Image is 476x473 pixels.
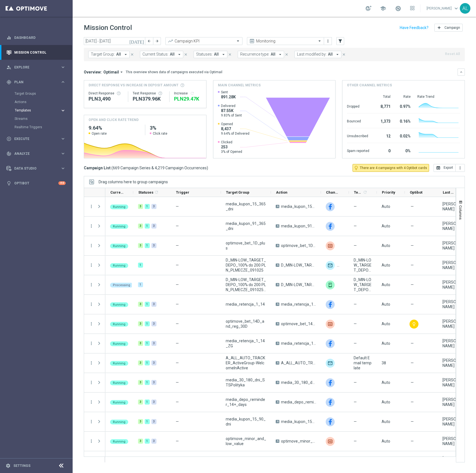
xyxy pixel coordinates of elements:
div: Press SPACE to select this row. [84,373,105,393]
span: Channel [326,190,339,194]
button: more_vert [325,38,331,44]
span: Opened [221,122,249,126]
div: Press SPACE to select this row. [84,393,105,412]
i: open_in_browser [436,166,441,170]
span: Explore [14,66,60,69]
button: arrow_forward [153,37,161,45]
i: filter_alt [338,39,343,44]
div: Streams [15,115,72,123]
div: PLN29,473 [174,96,202,102]
img: Facebook Custom Audience [326,300,335,309]
div: 0 [376,146,391,155]
span: A [276,400,279,404]
div: Plan [6,80,60,85]
span: optimove_bet_1D_plus [281,243,316,248]
button: Templates keyboard_arrow_right [15,108,66,113]
i: arrow_drop_down [335,52,340,57]
span: A [276,439,279,443]
button: more_vert [89,321,94,326]
span: Action [276,190,287,194]
div: Press SPACE to select this row. [84,412,105,432]
div: Direct Response [89,91,123,96]
button: [DATE] [128,37,145,46]
span: 3% of Opened [221,149,242,154]
i: play_circle_outline [6,136,11,141]
span: media_retencja_1_14_ZG [281,341,316,346]
div: Explore [6,65,60,70]
div: Press SPACE to select this row. [84,236,105,256]
span: Open rate [92,131,107,136]
div: Spam reported [347,146,369,155]
i: more_vert [89,439,94,444]
span: Direct Response VS Increase In Deposit Amount [89,83,178,88]
i: refresh [363,190,367,194]
button: more_vert [89,243,94,248]
a: Dashboard [14,30,66,45]
button: equalizer Dashboard [6,35,66,40]
div: Execute [6,136,60,141]
span: 891.28K [221,94,236,99]
span: A [276,381,279,384]
span: — [411,204,414,209]
div: Press SPACE to select this row. [84,295,105,314]
span: Analyze [14,152,60,155]
div: Press SPACE to select this row. [84,314,105,334]
span: Plan [14,80,60,84]
img: Criteo [326,437,335,446]
span: All [170,52,175,57]
span: media_kupon_15_365_dni [226,201,266,211]
span: 8,437 [221,126,249,131]
div: This overview shows data of campaigns executed via Optimail [126,70,222,75]
span: ( [111,165,113,170]
div: 0% [397,146,411,155]
button: open_in_browser Export [434,164,456,172]
div: Realtime Triggers [15,123,72,131]
span: media_30_180_dni_STSPolityka [281,380,316,385]
span: Current Status: [142,52,168,57]
span: Sent [221,90,236,94]
span: 9.64% of Delivered [221,131,249,136]
i: more_vert [89,341,94,346]
div: Dashboard [6,30,66,45]
i: keyboard_arrow_right [60,151,66,156]
button: more_vert [89,360,94,365]
span: Trigger [176,190,189,194]
button: person_search Explore keyboard_arrow_right [6,65,66,70]
div: Press SPACE to select this row. [84,217,105,236]
span: media_depo_reminder_14+_days [281,400,316,405]
div: 3 [138,204,143,209]
div: 0.02% [397,131,411,140]
span: Calculate column [153,189,159,195]
button: track_changes Analyze keyboard_arrow_right [6,151,66,156]
button: Recurrence type: All arrow_drop_down [238,51,284,58]
button: arrow_back [145,37,153,45]
span: All [116,52,121,57]
span: A [276,244,279,247]
button: lightbulb Optibot +10 [6,181,66,186]
span: school [380,5,386,11]
button: more_vert [89,380,94,385]
span: A [276,205,279,208]
span: Statuses: [196,52,213,57]
span: Campaign [444,26,460,30]
span: Clicked [221,140,242,144]
i: preview [249,38,255,44]
multiple-options-button: Export to CSV [434,165,465,170]
img: Optimail [326,261,335,270]
div: Press SPACE to select this row. [84,334,105,353]
div: Rate [397,94,411,99]
span: Calculate column [362,189,367,195]
div: play_circle_outline Execute keyboard_arrow_right [6,137,66,141]
i: keyboard_arrow_right [60,136,66,141]
i: arrow_drop_down [119,70,124,75]
span: 87.55K [221,108,242,113]
div: 8,771 [376,101,391,110]
a: Streams [15,117,58,121]
div: 1,373 [376,116,391,125]
i: arrow_drop_down [123,52,128,57]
